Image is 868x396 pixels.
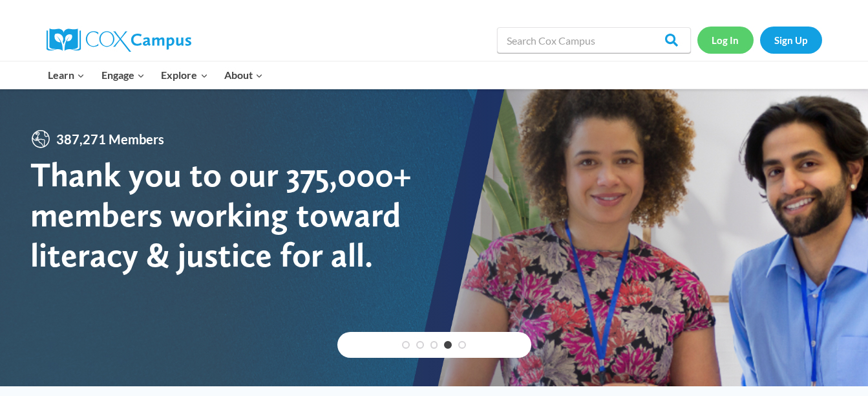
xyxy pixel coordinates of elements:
[40,61,271,89] nav: Primary Navigation
[40,61,94,89] button: Child menu of Learn
[30,155,434,276] div: Thank you to our 375,000+ members working toward literacy & justice for all.
[47,28,191,52] img: Cox Campus
[153,61,217,89] button: Child menu of Explore
[93,61,153,89] button: Child menu of Engage
[216,61,271,89] button: Child menu of About
[697,27,822,53] nav: Secondary Navigation
[697,27,754,53] a: Log In
[760,27,822,53] a: Sign Up
[497,27,691,53] input: Search Cox Campus
[51,129,169,149] span: 387,271 Members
